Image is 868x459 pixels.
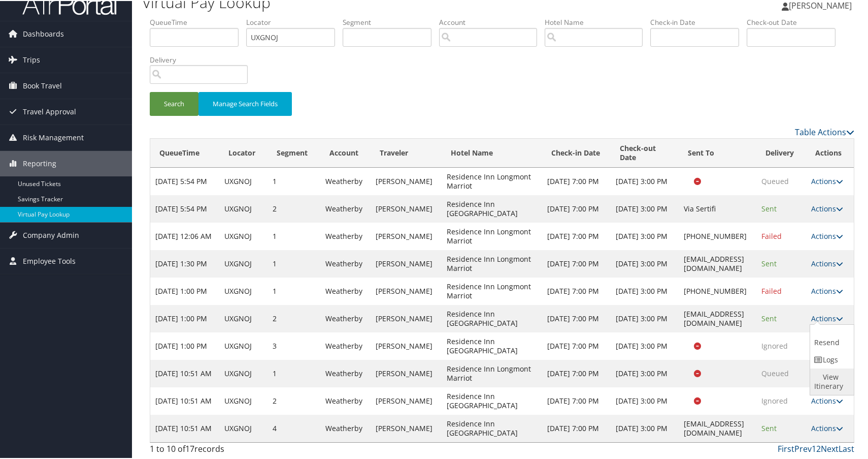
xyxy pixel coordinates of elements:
[794,442,812,453] a: Prev
[320,138,371,167] th: Account: activate to sort column ascending
[150,331,219,359] td: [DATE] 1:00 PM
[839,442,854,453] a: Last
[811,230,843,240] a: Actions
[811,395,843,405] a: Actions
[761,285,782,295] span: Failed
[650,16,747,26] label: Check-in Date
[150,277,219,304] td: [DATE] 1:00 PM
[761,368,789,377] span: Queued
[679,277,756,304] td: [PHONE_NUMBER]
[150,222,219,249] td: [DATE] 12:06 AM
[150,304,219,331] td: [DATE] 1:00 PM
[811,203,843,212] a: Actions
[219,138,268,167] th: Locator: activate to sort column ascending
[795,126,854,137] a: Table Actions
[23,98,76,124] span: Travel Approval
[611,414,679,441] td: [DATE] 3:00 PM
[371,304,442,331] td: [PERSON_NAME]
[761,203,777,212] span: Sent
[542,249,610,277] td: [DATE] 7:00 PM
[545,16,650,26] label: Hotel Name
[442,386,542,414] td: Residence Inn [GEOGRAPHIC_DATA]
[320,304,371,331] td: Weatherby
[442,167,542,194] td: Residence Inn Longmont Marriot
[371,194,442,222] td: [PERSON_NAME]
[219,277,268,304] td: UXGNOJ
[811,422,843,432] a: Actions
[219,304,268,331] td: UXGNOJ
[219,414,268,441] td: UXGNOJ
[761,395,788,405] span: Ignored
[542,359,610,386] td: [DATE] 7:00 PM
[268,414,320,441] td: 4
[219,222,268,249] td: UXGNOJ
[542,386,610,414] td: [DATE] 7:00 PM
[442,414,542,441] td: Residence Inn [GEOGRAPHIC_DATA]
[679,222,756,249] td: [PHONE_NUMBER]
[371,167,442,194] td: [PERSON_NAME]
[756,138,806,167] th: Delivery: activate to sort column ascending
[371,249,442,277] td: [PERSON_NAME]
[761,422,777,432] span: Sent
[219,331,268,359] td: UXGNOJ
[611,167,679,194] td: [DATE] 3:00 PM
[23,46,40,72] span: Trips
[542,167,610,194] td: [DATE] 7:00 PM
[150,138,219,167] th: QueueTime: activate to sort column ascending
[761,340,788,350] span: Ignored
[268,222,320,249] td: 1
[542,414,610,441] td: [DATE] 7:00 PM
[268,304,320,331] td: 2
[371,386,442,414] td: [PERSON_NAME]
[611,194,679,222] td: [DATE] 3:00 PM
[761,230,782,240] span: Failed
[268,249,320,277] td: 1
[679,304,756,331] td: [EMAIL_ADDRESS][DOMAIN_NAME]
[442,222,542,249] td: Residence Inn Longmont Marriot
[268,277,320,304] td: 1
[320,167,371,194] td: Weatherby
[198,91,292,115] button: Manage Search Fields
[150,386,219,414] td: [DATE] 10:51 AM
[23,20,64,46] span: Dashboards
[320,331,371,359] td: Weatherby
[150,442,315,459] div: 1 to 10 of records
[371,331,442,359] td: [PERSON_NAME]
[268,138,320,167] th: Segment: activate to sort column ascending
[542,304,610,331] td: [DATE] 7:00 PM
[320,194,371,222] td: Weatherby
[246,16,343,26] label: Locator
[371,222,442,249] td: [PERSON_NAME]
[219,249,268,277] td: UXGNOJ
[747,16,843,26] label: Check-out Date
[542,277,610,304] td: [DATE] 7:00 PM
[442,359,542,386] td: Residence Inn Longmont Marriot
[268,386,320,414] td: 2
[268,359,320,386] td: 1
[219,386,268,414] td: UXGNOJ
[679,414,756,441] td: [EMAIL_ADDRESS][DOMAIN_NAME]
[812,442,816,453] a: 1
[679,249,756,277] td: [EMAIL_ADDRESS][DOMAIN_NAME]
[150,54,255,64] label: Delivery
[150,194,219,222] td: [DATE] 5:54 PM
[23,150,56,175] span: Reporting
[23,124,84,149] span: Risk Management
[442,277,542,304] td: Residence Inn Longmont Marriot
[150,16,246,26] label: QueueTime
[442,138,542,167] th: Hotel Name: activate to sort column ascending
[611,331,679,359] td: [DATE] 3:00 PM
[542,138,610,167] th: Check-in Date: activate to sort column ascending
[811,175,843,185] a: Actions
[268,167,320,194] td: 1
[816,442,821,453] a: 2
[268,331,320,359] td: 3
[810,350,852,368] a: Logs
[150,91,198,115] button: Search
[320,222,371,249] td: Weatherby
[23,248,76,273] span: Employee Tools
[371,414,442,441] td: [PERSON_NAME]
[219,167,268,194] td: UXGNOJ
[611,277,679,304] td: [DATE] 3:00 PM
[320,359,371,386] td: Weatherby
